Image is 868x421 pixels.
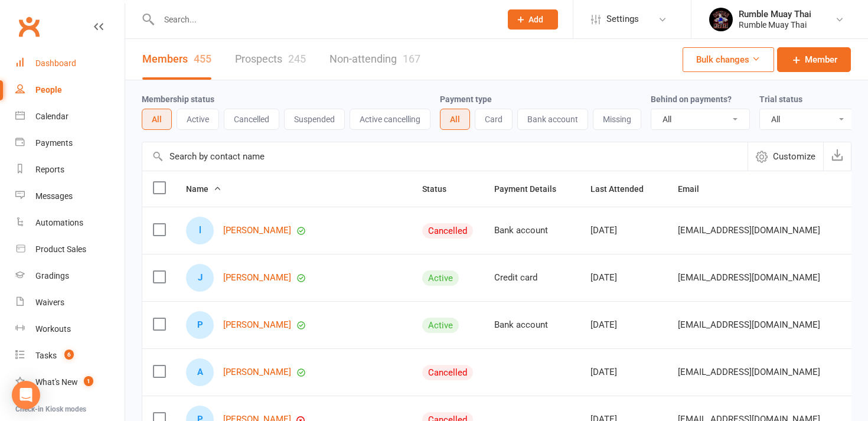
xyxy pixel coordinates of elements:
[186,217,214,244] div: luchas
[15,263,125,289] a: Gradings
[35,191,73,201] div: Messages
[494,273,569,283] div: Credit card
[35,271,69,280] div: Gradings
[709,8,733,31] img: thumb_image1688088946.png
[422,270,459,286] div: Active
[12,381,40,409] div: Open Intercom Messenger
[440,109,470,130] button: All
[494,320,569,330] div: Bank account
[422,223,473,239] div: Cancelled
[15,77,125,103] a: People
[590,320,657,330] div: [DATE]
[773,149,815,164] span: Customize
[759,94,802,104] label: Trial status
[422,182,459,196] button: Status
[15,316,125,342] a: Workouts
[15,236,125,263] a: Product Sales
[15,103,125,130] a: Calendar
[186,358,214,386] div: Angus
[35,351,57,360] div: Tasks
[739,9,811,19] div: Rumble Muay Thai
[494,182,569,196] button: Payment Details
[403,53,420,65] div: 167
[35,58,76,68] div: Dashboard
[590,184,657,194] span: Last Attended
[155,11,492,28] input: Search...
[329,39,420,80] a: Non-attending167
[288,53,306,65] div: 245
[35,324,71,334] div: Workouts
[223,226,291,236] a: [PERSON_NAME]
[15,130,125,156] a: Payments
[35,298,64,307] div: Waivers
[15,183,125,210] a: Messages
[422,318,459,333] div: Active
[606,6,639,32] span: Settings
[35,165,64,174] div: Reports
[35,112,68,121] div: Calendar
[590,182,657,196] button: Last Attended
[494,184,569,194] span: Payment Details
[223,320,291,330] a: [PERSON_NAME]
[440,94,492,104] label: Payment type
[224,109,279,130] button: Cancelled
[494,226,569,236] div: Bank account
[590,273,657,283] div: [DATE]
[35,244,86,254] div: Product Sales
[284,109,345,130] button: Suspended
[678,219,820,241] span: [EMAIL_ADDRESS][DOMAIN_NAME]
[422,184,459,194] span: Status
[683,47,774,72] button: Bulk changes
[186,182,221,196] button: Name
[15,289,125,316] a: Waivers
[590,226,657,236] div: [DATE]
[748,142,823,171] button: Customize
[235,39,306,80] a: Prospects245
[678,361,820,383] span: [EMAIL_ADDRESS][DOMAIN_NAME]
[35,138,73,148] div: Payments
[805,53,837,67] span: Member
[15,156,125,183] a: Reports
[14,12,44,41] a: Clubworx
[64,350,74,360] span: 6
[517,109,588,130] button: Bank account
[142,94,214,104] label: Membership status
[678,184,712,194] span: Email
[223,367,291,377] a: [PERSON_NAME]
[177,109,219,130] button: Active
[186,311,214,339] div: Peter
[35,377,78,387] div: What's New
[142,39,211,80] a: Members455
[593,109,641,130] button: Missing
[678,314,820,336] span: [EMAIL_ADDRESS][DOMAIN_NAME]
[142,142,748,171] input: Search by contact name
[142,109,172,130] button: All
[475,109,513,130] button: Card
[186,264,214,292] div: Jacob
[739,19,811,30] div: Rumble Muay Thai
[651,94,732,104] label: Behind on payments?
[350,109,430,130] button: Active cancelling
[186,184,221,194] span: Name
[528,15,543,24] span: Add
[15,50,125,77] a: Dashboard
[678,182,712,196] button: Email
[590,367,657,377] div: [DATE]
[15,342,125,369] a: Tasks 6
[508,9,558,30] button: Add
[194,53,211,65] div: 455
[422,365,473,380] div: Cancelled
[678,266,820,289] span: [EMAIL_ADDRESS][DOMAIN_NAME]
[15,210,125,236] a: Automations
[223,273,291,283] a: [PERSON_NAME]
[84,376,93,386] span: 1
[35,85,62,94] div: People
[777,47,851,72] a: Member
[35,218,83,227] div: Automations
[15,369,125,396] a: What's New1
